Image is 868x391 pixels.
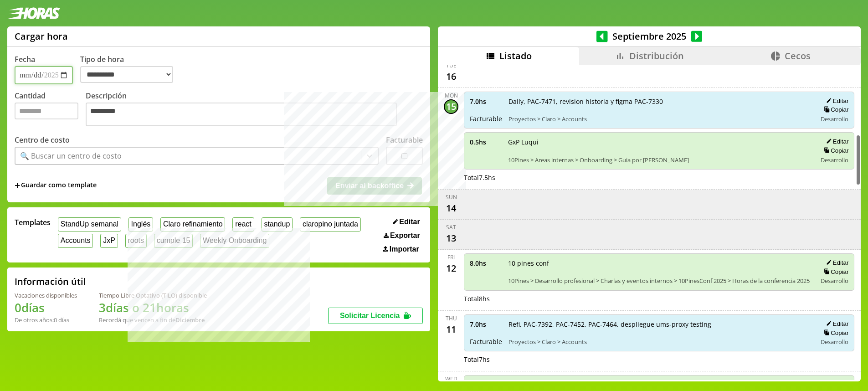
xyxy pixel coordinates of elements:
div: De otros años: 0 días [15,316,77,324]
button: Copiar [821,329,848,337]
div: scrollable content [438,65,861,380]
button: claropino juntada [300,217,360,232]
button: Editar [390,217,423,226]
h1: Cargar hora [15,30,68,42]
span: Facturable [470,337,502,346]
div: Vacaciones disponibles [15,291,77,299]
div: Total 8 hs [464,294,854,303]
button: Inglés [128,217,153,232]
span: 10Pines > Areas internas > Onboarding > Guia por [PERSON_NAME] [508,156,810,164]
div: 13 [444,231,458,246]
span: Solicitar Licencia [340,312,400,319]
button: roots [125,234,147,248]
img: logotipo [7,7,60,19]
span: Editar [399,218,420,226]
textarea: Descripción [86,103,397,126]
label: Descripción [86,91,423,129]
b: Diciembre [175,316,205,324]
button: cumple 15 [154,234,193,248]
select: Tipo de hora [80,66,173,83]
label: Centro de costo [15,135,70,145]
h2: Información útil [15,275,86,288]
span: +Guardar como template [15,180,97,190]
div: Tue [446,62,457,69]
button: Copiar [821,147,848,154]
button: Editar [823,138,848,145]
button: Exportar [381,231,423,240]
button: Editar [823,259,848,267]
h1: 3 días o 21 horas [99,299,207,316]
span: Refi, PAC-7392, PAC-7452, PAC-7464, despliegue ums-proxy testing [508,320,810,329]
div: 16 [444,69,458,84]
div: Recordá que vencen a fin de [99,316,207,324]
div: 🔍 Buscar un centro de costo [20,151,122,161]
span: Desarrollo [821,338,848,346]
h1: 0 días [15,299,77,316]
div: Total 7.5 hs [464,173,854,182]
span: 7.0 hs [470,97,502,106]
span: Desarrollo [821,277,848,285]
button: react [232,217,254,232]
div: Tiempo Libre Optativo (TiLO) disponible [99,291,207,299]
button: Weekly Onboarding [200,234,269,248]
div: Sat [446,223,456,231]
button: Solicitar Licencia [328,308,423,324]
div: Total 7 hs [464,355,854,364]
div: 12 [444,261,458,276]
div: Mon [445,92,458,99]
div: Sun [446,193,457,201]
span: Facturable [470,114,502,123]
label: Tipo de hora [80,54,180,84]
div: Fri [447,253,455,261]
span: Desarrollo [821,115,848,123]
div: 11 [444,322,458,337]
span: Septiembre 2025 [608,30,691,42]
span: 10 pines conf [508,259,810,268]
span: 0.5 hs [470,138,502,146]
span: Exportar [390,232,420,240]
span: Cecos [785,50,811,62]
span: Importar [390,245,419,253]
button: JxP [100,234,118,248]
input: Cantidad [15,103,78,119]
button: Copiar [821,106,848,113]
span: Proyectos > Claro > Accounts [508,338,810,346]
span: GxP Luqui [508,138,810,146]
button: Editar [823,320,848,328]
span: + [15,180,20,190]
button: Claro refinamiento [160,217,225,232]
span: Templates [15,217,51,227]
button: standup [262,217,293,232]
label: Cantidad [15,91,86,129]
button: StandUp semanal [58,217,121,232]
span: Proyectos > Claro > Accounts [508,115,810,123]
span: Daily, PAC-7471, revision historia y figma PAC-7330 [508,97,810,106]
button: Editar [823,97,848,105]
label: Facturable [386,135,423,145]
span: Listado [499,50,532,62]
label: Fecha [15,54,35,64]
span: Desarrollo [821,156,848,164]
span: 7.0 hs [470,320,502,329]
button: Copiar [821,268,848,276]
button: Accounts [58,234,93,248]
div: Wed [445,375,457,383]
div: 14 [444,201,458,216]
div: 15 [444,99,458,114]
span: Distribución [629,50,684,62]
span: 8.0 hs [470,259,502,268]
span: 10Pines > Desarrollo profesional > Charlas y eventos internos > 10PinesConf 2025 > Horas de la co... [508,277,810,285]
div: Thu [446,314,457,322]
